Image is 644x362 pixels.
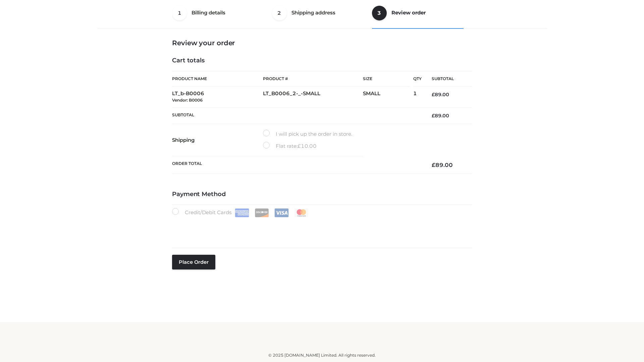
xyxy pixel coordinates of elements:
bdi: 89.00 [432,162,453,168]
bdi: 89.00 [432,92,449,98]
th: Product Name [172,71,263,86]
button: Place order [172,255,215,269]
bdi: 10.00 [298,143,317,149]
span: £ [432,92,435,98]
label: Credit/Debit Cards [172,208,309,217]
h4: Payment Method [172,191,472,198]
td: 1 [413,86,422,108]
span: £ [298,143,301,149]
iframe: Secure payment input frame [171,216,471,240]
img: Discover [255,208,269,217]
bdi: 89.00 [432,113,449,119]
th: Product # [263,71,363,86]
th: Subtotal [422,71,472,86]
img: Amex [235,208,249,217]
td: SMALL [363,86,413,108]
img: Visa [274,208,289,217]
h4: Cart totals [172,57,472,64]
th: Shipping [172,124,263,156]
th: Order Total [172,156,422,174]
th: Size [363,71,410,86]
label: I will pick up the order in store. [263,130,352,138]
small: Vendor: B0006 [172,98,203,103]
td: LT_b-B0006 [172,86,263,108]
label: Flat rate: [263,142,317,150]
div: © 2025 [DOMAIN_NAME] Limited. All rights reserved. [100,352,544,359]
th: Qty [413,71,422,86]
img: Mastercard [294,208,309,217]
td: LT_B0006_2-_-SMALL [263,86,363,108]
h3: Review your order [172,39,472,47]
span: £ [432,162,435,168]
span: £ [432,113,435,119]
th: Subtotal [172,107,422,124]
